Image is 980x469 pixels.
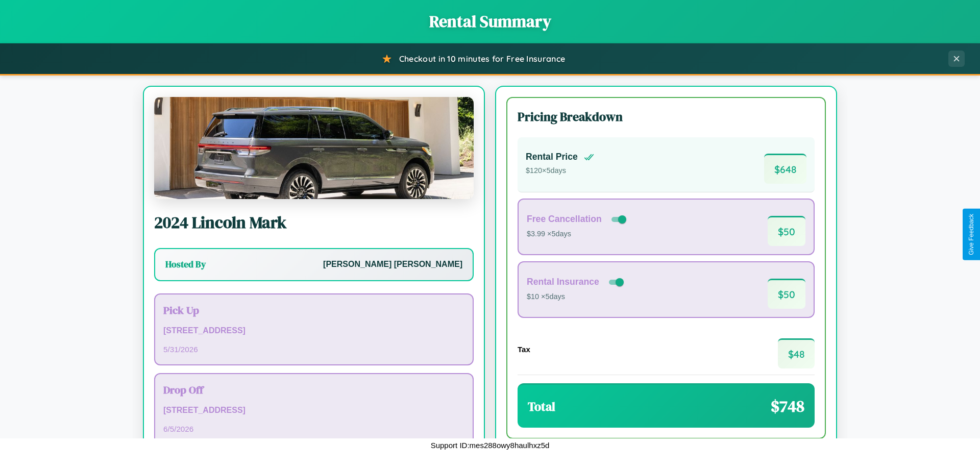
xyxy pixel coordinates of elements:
h1: Rental Summary [10,10,970,33]
div: Give Feedback [968,214,975,255]
p: [STREET_ADDRESS] [163,324,464,338]
p: $10 × 5 days [527,290,626,304]
p: 6 / 5 / 2026 [163,422,464,436]
h3: Hosted By [165,258,206,270]
h3: Pick Up [163,303,464,317]
span: $ 748 [771,395,804,417]
p: $3.99 × 5 days [527,228,628,241]
h4: Free Cancellation [527,214,602,225]
span: $ 50 [768,216,805,246]
h4: Tax [518,345,530,354]
h3: Total [528,398,555,415]
p: [PERSON_NAME] [PERSON_NAME] [323,257,462,272]
h3: Drop Off [163,382,464,397]
span: $ 48 [778,338,815,368]
p: [STREET_ADDRESS] [163,403,464,418]
h2: 2024 Lincoln Mark [154,211,474,234]
span: Checkout in 10 minutes for Free Insurance [399,54,565,64]
h4: Rental Insurance [527,277,599,287]
p: 5 / 31 / 2026 [163,342,464,356]
img: Lincoln Mark [154,97,474,199]
span: $ 50 [768,279,805,309]
h4: Rental Price [526,152,578,162]
h3: Pricing Breakdown [518,108,815,125]
p: Support ID: mes288owy8haulhxz5d [431,438,550,452]
span: $ 648 [764,154,806,184]
p: $ 120 × 5 days [526,164,594,178]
